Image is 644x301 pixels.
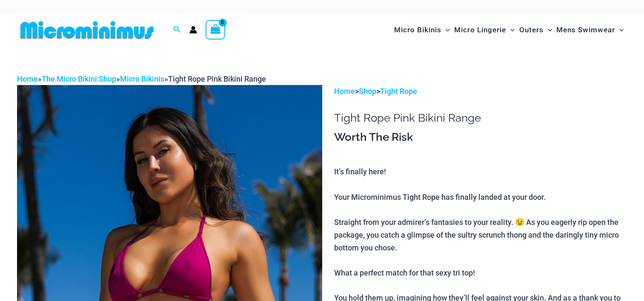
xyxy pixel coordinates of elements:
a: OutersMenu ToggleMenu Toggle [517,17,554,43]
span: Tight Rope Pink Bikini Range [168,74,266,83]
span: Micro Bikinis [394,19,441,41]
a: Search icon link [173,25,181,35]
a: Micro BikinisMenu ToggleMenu Toggle [392,17,452,43]
span: Menu Toggle [441,19,450,41]
p: > > [334,85,627,98]
span: Menu Toggle [506,19,515,41]
a: Home [17,74,38,83]
span: Outers [519,19,544,41]
a: Home [334,87,355,96]
a: Micro Bikinis [120,74,164,83]
span: » » » [17,74,266,83]
nav: Site Navigation [391,16,627,44]
span: Mens Swimwear [556,19,615,41]
span: Menu Toggle [544,19,552,41]
h1: Tight Rope Pink Bikini Range [334,111,627,125]
a: Tight Rope [380,87,417,96]
a: Account icon link [189,26,197,34]
span: Menu Toggle [615,19,624,41]
img: MM SHOP LOGO FLAT [17,20,157,40]
a: Shop [359,87,376,96]
span: Micro Lingerie [454,19,506,41]
h3: Worth The Risk [334,130,627,145]
a: Micro LingerieMenu ToggleMenu Toggle [452,17,517,43]
a: The Micro Bikini Shop [42,74,116,83]
a: Mens SwimwearMenu ToggleMenu Toggle [554,17,626,43]
a: View Shopping Cart, empty [206,20,225,40]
